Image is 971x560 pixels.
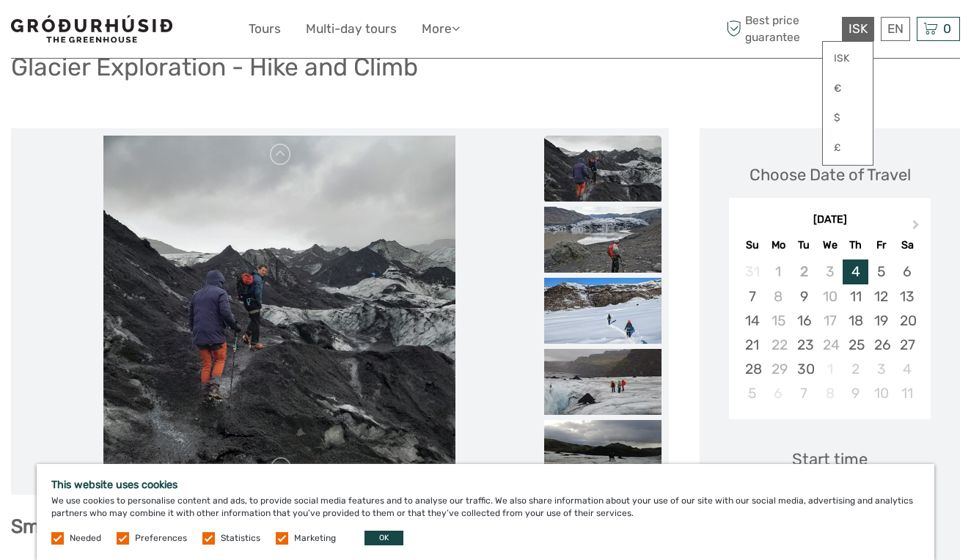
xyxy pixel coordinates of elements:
button: Next Month [906,216,929,240]
div: Fr [868,235,894,255]
button: OK [364,531,403,545]
img: c5e5e7b16802463c8852542b9586a9d2_slider_thumbnail.jpeg [544,207,662,273]
strong: Small-Group Glacier Hike & Ice-Climb on [GEOGRAPHIC_DATA] [11,515,565,538]
div: Th [843,235,868,255]
img: a2ea8bf5f5f0454aa497fe414c6bcf98_slider_thumbnail.jpeg [544,136,662,202]
div: Choose Saturday, September 20th, 2025 [894,309,920,333]
div: Choose Friday, September 12th, 2025 [868,284,894,309]
div: [DATE] [729,213,931,228]
div: Choose Saturday, October 11th, 2025 [894,381,920,405]
span: ISK [849,21,868,36]
label: Preferences [135,532,187,545]
div: Not available Monday, September 1st, 2025 [766,259,791,284]
div: Choose Date of Travel [750,163,911,186]
div: Choose Tuesday, October 7th, 2025 [791,381,817,405]
div: Not available Monday, September 8th, 2025 [766,284,791,309]
div: Choose Tuesday, September 16th, 2025 [791,309,817,333]
div: Not available Monday, September 22nd, 2025 [766,333,791,357]
div: Choose Friday, September 5th, 2025 [868,259,894,284]
div: Not available Tuesday, September 2nd, 2025 [791,259,817,284]
div: Not available Monday, October 6th, 2025 [766,381,791,405]
img: a2ea8bf5f5f0454aa497fe414c6bcf98_main_slider.jpeg [103,136,455,487]
span: 0 [941,21,953,36]
label: Marketing [294,532,336,545]
div: Mo [766,235,791,255]
button: Open LiveChat chat widget [169,23,186,40]
span: Best price guarantee [723,12,839,45]
a: Tours [249,18,281,40]
label: Needed [70,532,101,545]
div: Choose Friday, October 10th, 2025 [868,381,894,405]
div: Choose Friday, October 3rd, 2025 [868,357,894,381]
div: Choose Friday, September 26th, 2025 [868,333,894,357]
div: Choose Tuesday, September 30th, 2025 [791,357,817,381]
div: Choose Sunday, September 7th, 2025 [739,284,765,309]
img: 78d36dd1b35945069b7e2134d8168417_slider_thumbnail.jpeg [544,278,662,344]
a: ISK [823,45,873,72]
div: Choose Tuesday, September 9th, 2025 [791,284,817,309]
img: c8eb911d01ee4b628278c8708394fa5d_slider_thumbnail.jpeg [544,420,662,486]
div: Choose Saturday, October 4th, 2025 [894,357,920,381]
a: £ [823,135,873,161]
div: Not available Wednesday, October 1st, 2025 [817,357,843,381]
div: Choose Thursday, September 25th, 2025 [843,333,868,357]
div: Not available Monday, September 15th, 2025 [766,309,791,333]
div: Choose Sunday, September 14th, 2025 [739,309,765,333]
div: Choose Thursday, October 2nd, 2025 [843,357,868,381]
div: Choose Sunday, September 28th, 2025 [739,357,765,381]
a: $ [823,105,873,131]
div: Not available Monday, September 29th, 2025 [766,357,791,381]
div: Choose Thursday, September 4th, 2025 [843,259,868,284]
p: We're away right now. Please check back later! [21,26,166,37]
h1: Glacier Exploration - Hike and Climb [11,52,418,82]
div: Choose Saturday, September 27th, 2025 [894,333,920,357]
img: 1578-341a38b5-ce05-4595-9f3d-b8aa3718a0b3_logo_small.jpg [11,15,172,43]
a: More [422,18,460,40]
div: Choose Friday, September 19th, 2025 [868,309,894,333]
a: Multi-day tours [306,18,397,40]
div: Choose Thursday, September 18th, 2025 [843,309,868,333]
div: Su [739,235,765,255]
img: 0e04a71b068f49af904bc486fe04afdd_slider_thumbnail.jpeg [544,349,662,415]
div: Start time [792,448,868,471]
div: Choose Sunday, September 21st, 2025 [739,333,765,357]
a: € [823,75,873,102]
div: Tu [791,235,817,255]
div: Choose Saturday, September 13th, 2025 [894,284,920,309]
div: Not available Wednesday, September 24th, 2025 [817,333,843,357]
label: Statistics [221,532,260,545]
div: Choose Sunday, October 5th, 2025 [739,381,765,405]
div: Choose Saturday, September 6th, 2025 [894,259,920,284]
h5: This website uses cookies [51,479,920,491]
div: Not available Wednesday, October 8th, 2025 [817,381,843,405]
div: Choose Thursday, October 9th, 2025 [843,381,868,405]
div: Choose Thursday, September 11th, 2025 [843,284,868,309]
div: EN [881,17,910,41]
div: Not available Sunday, August 31st, 2025 [739,259,765,284]
div: We [817,235,843,255]
div: Not available Wednesday, September 17th, 2025 [817,309,843,333]
div: Not available Wednesday, September 10th, 2025 [817,284,843,309]
div: We use cookies to personalise content and ads, to provide social media features and to analyse ou... [37,464,934,560]
div: Choose Tuesday, September 23rd, 2025 [791,333,817,357]
div: Not available Wednesday, September 3rd, 2025 [817,259,843,284]
div: month 2025-09 [733,259,926,405]
div: Sa [894,235,920,255]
